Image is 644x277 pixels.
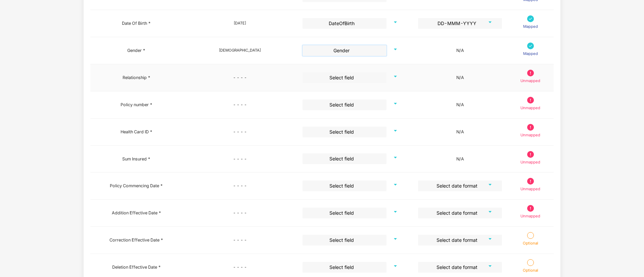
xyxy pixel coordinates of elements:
p: Unmapped [520,78,540,84]
span: Gender [306,46,383,56]
img: svg+xml;base64,PHN2ZyB4bWxucz0iaHR0cDovL3d3dy53My5vcmcvMjAwMC9zdmciIHdpZHRoPSIxOS45OTkiIGhlaWdodD... [527,97,534,103]
p: Optional [523,240,538,247]
td: Policy number * [90,91,182,119]
td: - - - - [182,200,297,227]
td: Gender * [90,37,182,64]
td: Addition Effective Date * [90,200,182,227]
td: Date Of Birth * [90,10,182,37]
p: Unmapped [520,132,540,138]
td: N/A [413,37,507,64]
img: svg+xml;base64,PHN2ZyB4bWxucz0iaHR0cDovL3d3dy53My5vcmcvMjAwMC9zdmciIHdpZHRoPSIxNyIgaGVpZ2h0PSIxNy... [527,43,534,49]
td: Health Card ID * [90,119,182,146]
p: Optional [523,268,538,274]
p: Unmapped [520,186,540,192]
img: svg+xml;base64,PHN2ZyB4bWxucz0iaHR0cDovL3d3dy53My5vcmcvMjAwMC9zdmciIHdpZHRoPSIxOS45OTkiIGhlaWdodD... [527,151,534,158]
p: Mapped [523,51,538,57]
span: DD-MMM-YYYY [422,18,498,28]
td: Correction Effective Date * [90,227,182,254]
div: [DATE] [188,20,292,26]
img: svg+xml;base64,PHN2ZyB4bWxucz0iaHR0cDovL3d3dy53My5vcmcvMjAwMC9zdmciIHdpZHRoPSIxNyIgaGVpZ2h0PSIxNy... [527,15,534,22]
td: N/A [413,64,507,91]
td: - - - - [182,146,297,173]
img: svg+xml;base64,PHN2ZyB4bWxucz0iaHR0cDovL3d3dy53My5vcmcvMjAwMC9zdmciIHdpZHRoPSIxOS45OTkiIGhlaWdodD... [527,178,534,185]
img: svg+xml;base64,PHN2ZyB4bWxucz0iaHR0cDovL3d3dy53My5vcmcvMjAwMC9zdmciIHdpZHRoPSIxOS45OTkiIGhlaWdodD... [527,124,534,131]
td: N/A [413,146,507,173]
td: - - - - [182,91,297,119]
td: - - - - [182,172,297,200]
div: [DEMOGRAPHIC_DATA] [188,48,292,54]
td: N/A [413,119,507,146]
img: svg+xml;base64,PHN2ZyB4bWxucz0iaHR0cDovL3d3dy53My5vcmcvMjAwMC9zdmciIHdpZHRoPSIxOS45OTkiIGhlaWdodD... [527,70,534,76]
p: Unmapped [520,213,540,219]
td: - - - - [182,64,297,91]
td: - - - - [182,227,297,254]
td: Policy Commencing Date * [90,172,182,200]
img: svg+xml;base64,PHN2ZyB4bWxucz0iaHR0cDovL3d3dy53My5vcmcvMjAwMC9zdmciIHdpZHRoPSIxOS45OTkiIGhlaWdodD... [527,205,534,212]
p: Unmapped [520,105,540,111]
td: - - - - [182,119,297,146]
td: N/A [413,91,507,119]
td: Sum Insured * [90,146,182,173]
span: DateOfBirth [306,18,383,28]
td: Relationship * [90,64,182,91]
p: Mapped [523,24,538,30]
p: Unmapped [520,159,540,165]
